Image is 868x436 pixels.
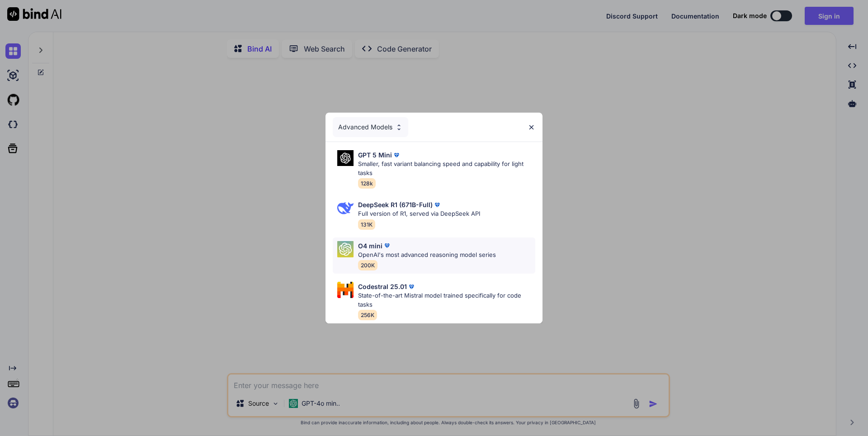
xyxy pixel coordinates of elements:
[407,282,416,291] img: premium
[337,241,354,257] img: Pick Models
[337,282,354,298] img: Pick Models
[392,151,401,160] img: premium
[358,178,376,189] span: 128k
[358,160,535,177] p: Smaller, fast variant balancing speed and capability for light tasks
[337,200,354,216] img: Pick Models
[358,209,480,218] p: Full version of R1, served via DeepSeek API
[382,241,392,250] img: premium
[528,123,535,131] img: close
[337,150,354,166] img: Pick Models
[358,200,433,209] p: DeepSeek R1 (671B-Full)
[358,310,377,320] span: 256K
[433,200,442,209] img: premium
[358,251,496,260] p: OpenAI's most advanced reasoning model series
[358,291,535,309] p: State-of-the-art Mistral model trained specifically for code tasks
[358,241,382,251] p: O4 mini
[358,282,407,291] p: Codestral 25.01
[358,219,375,230] span: 131K
[358,260,377,270] span: 200K
[333,117,408,137] div: Advanced Models
[358,150,392,160] p: GPT 5 Mini
[395,123,403,131] img: Pick Models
